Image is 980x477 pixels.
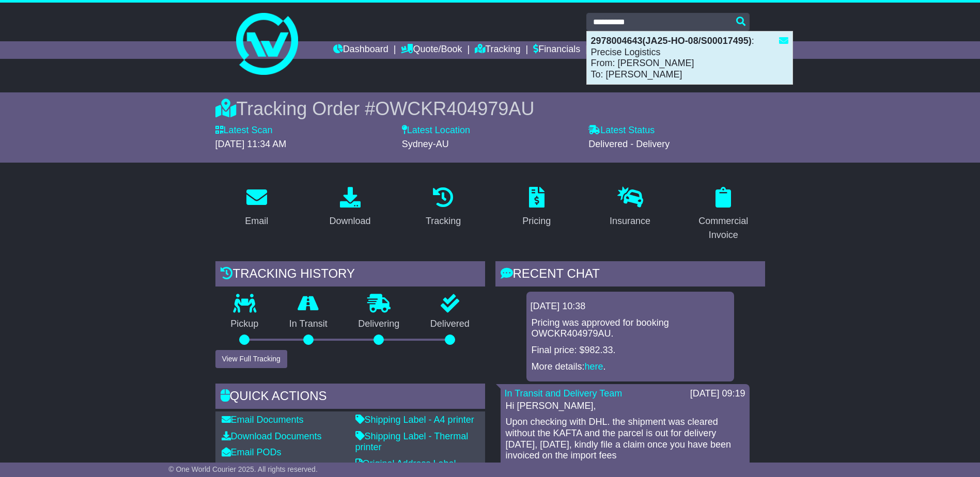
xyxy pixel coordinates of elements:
[587,31,792,84] div: : Precise Logistics From: [PERSON_NAME] To: [PERSON_NAME]
[222,415,304,425] a: Email Documents
[516,183,557,232] a: Pricing
[238,183,275,232] a: Email
[689,214,758,242] div: Commercial Invoice
[533,41,580,59] a: Financials
[475,41,520,59] a: Tracking
[415,319,485,330] p: Delivered
[215,350,287,368] button: View Full Tracking
[329,214,370,228] div: Download
[355,431,469,453] a: Shipping Label - Thermal printer
[215,98,765,120] div: Tracking Order #
[355,415,474,425] a: Shipping Label - A4 printer
[532,317,729,340] p: Pricing was approved for booking OWCKR404979AU.
[215,125,273,136] label: Latest Scan
[245,214,268,228] div: Email
[532,345,729,356] p: Final price: $982.33.
[532,361,729,373] p: More details: .
[402,139,449,149] span: Sydney-AU
[343,319,415,330] p: Delivering
[522,214,551,228] div: Pricing
[426,214,461,228] div: Tracking
[610,214,650,228] div: Insurance
[222,431,322,441] a: Download Documents
[495,261,765,289] div: RECENT CHAT
[215,384,485,411] div: Quick Actions
[222,447,282,457] a: Email PODs
[168,465,318,473] span: © One World Courier 2025. All rights reserved.
[375,98,534,119] span: OWCKR404979AU
[603,183,657,232] a: Insurance
[588,125,655,136] label: Latest Status
[682,183,765,246] a: Commercial Invoice
[322,183,377,232] a: Download
[401,41,462,59] a: Quote/Book
[274,319,343,330] p: In Transit
[402,125,470,136] label: Latest Location
[355,458,456,469] a: Original Address Label
[215,319,274,330] p: Pickup
[591,36,752,46] strong: 2978004643(JA25-HO-08/S00017495)
[333,41,388,59] a: Dashboard
[506,401,744,412] p: Hi [PERSON_NAME],
[505,388,623,399] a: In Transit and Delivery Team
[588,139,670,149] span: Delivered - Delivery
[690,388,745,400] div: [DATE] 09:19
[585,361,603,372] a: here
[506,417,744,461] p: Upon checking with DHL. the shipment was cleared without the KAFTA and the parcel is out for deli...
[531,301,730,312] div: [DATE] 10:38
[419,183,468,232] a: Tracking
[215,261,485,289] div: Tracking history
[215,139,287,149] span: [DATE] 11:34 AM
